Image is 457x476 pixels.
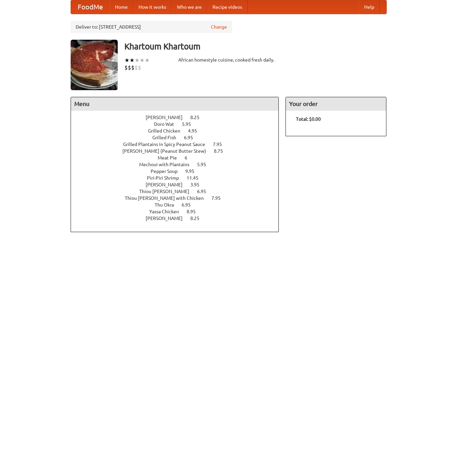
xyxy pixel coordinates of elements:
span: Grilled Plantains in Spicy Peanut Sauce [123,142,212,147]
span: 8.95 [187,209,202,214]
a: Grilled Fish 6.95 [152,135,205,140]
li: ★ [129,57,135,64]
a: [PERSON_NAME] 3.95 [146,182,212,187]
span: [PERSON_NAME] [146,182,189,187]
span: 4.95 [188,128,204,134]
span: Pepper Soup [151,169,184,174]
a: FoodMe [71,0,110,14]
span: 7.95 [212,195,227,201]
li: $ [138,64,141,71]
span: 6 [185,155,194,160]
span: Doro Wat [154,121,181,127]
span: Mechoui with Plantains [139,162,196,167]
h4: Your order [286,97,386,111]
a: Grilled Plantains in Spicy Peanut Sauce 7.95 [123,142,234,147]
span: Thu Okra [155,202,181,208]
a: How it works [133,0,172,14]
span: 11.45 [187,175,205,181]
a: Recipe videos [207,0,247,14]
span: Thiou [PERSON_NAME] with Chicken [125,195,211,201]
span: Thiou [PERSON_NAME] [139,189,196,194]
a: Pepper Soup 9.95 [151,169,207,174]
a: Thiou [PERSON_NAME] 6.95 [139,189,219,194]
li: ★ [135,57,140,64]
span: Grilled Fish [152,135,183,140]
li: $ [128,64,131,71]
span: 6.95 [184,135,200,140]
span: Yassa Chicken [149,209,186,214]
span: Piri-Piri Shrimp [147,175,186,181]
a: [PERSON_NAME] (Peanut Butter Stew) 8.75 [122,148,235,154]
a: [PERSON_NAME] 8.25 [146,115,212,120]
span: 8.75 [214,148,230,154]
span: [PERSON_NAME] [146,115,189,120]
span: [PERSON_NAME] [146,216,189,221]
a: Yassa Chicken 8.95 [149,209,208,214]
a: Thiou [PERSON_NAME] with Chicken 7.95 [125,195,233,201]
div: African homestyle cuisine, cooked fresh daily. [178,57,279,63]
li: ★ [140,57,145,64]
li: $ [124,64,128,71]
a: Grilled Chicken 4.95 [148,128,210,134]
span: 6.95 [197,189,213,194]
span: 7.95 [213,142,229,147]
a: [PERSON_NAME] 8.25 [146,216,212,221]
a: Meat Pie 6 [158,155,200,160]
a: Change [211,24,227,30]
span: 6.95 [182,202,197,208]
div: Deliver to: [STREET_ADDRESS] [71,21,232,33]
li: $ [135,64,138,71]
h3: Khartoum Khartoum [124,40,387,53]
a: Who we are [172,0,207,14]
span: 5.95 [182,121,198,127]
a: Mechoui with Plantains 5.95 [139,162,219,167]
b: Total: $0.00 [296,116,321,122]
span: 8.25 [190,216,206,221]
span: [PERSON_NAME] (Peanut Butter Stew) [122,148,213,154]
span: Meat Pie [158,155,184,160]
span: Grilled Chicken [148,128,187,134]
span: 8.25 [190,115,206,120]
span: 9.95 [185,169,201,174]
span: 5.95 [197,162,213,167]
li: ★ [145,57,150,64]
a: Help [359,0,380,14]
a: Home [110,0,133,14]
img: angular.jpg [71,40,118,90]
a: Piri-Piri Shrimp 11.45 [147,175,211,181]
a: Thu Okra 6.95 [155,202,203,208]
h4: Menu [71,97,279,111]
span: 3.95 [190,182,206,187]
li: $ [131,64,135,71]
li: ★ [124,57,129,64]
a: Doro Wat 5.95 [154,121,203,127]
